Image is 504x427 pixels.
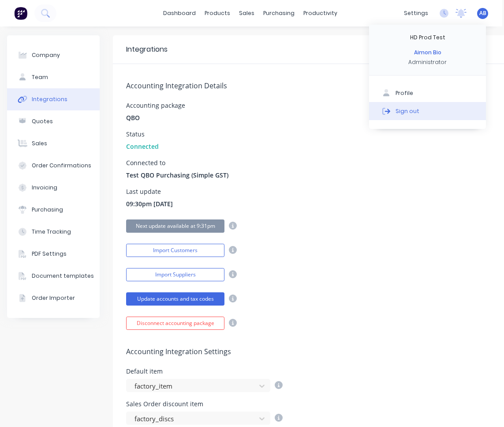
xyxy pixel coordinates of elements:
div: sales [235,7,259,20]
button: Purchasing [7,199,100,221]
button: Disconnect accounting package [126,317,224,330]
div: Administrator [408,58,447,66]
button: Quotes [7,110,100,132]
div: Order Importer [32,294,75,302]
div: Integrations [126,44,168,55]
button: PDF Settings [7,243,100,265]
span: QBO [126,113,140,122]
button: Order Importer [7,287,100,309]
button: Import Customers [126,244,224,257]
div: Sales Order discount item [126,401,283,407]
button: Sales [7,132,100,155]
div: Last update [126,189,173,195]
div: products [200,7,235,20]
div: Sign out [396,107,419,115]
div: Sales [32,140,47,147]
button: Team [7,66,100,88]
div: productivity [299,7,342,20]
div: PDF Settings [32,250,67,258]
div: Document templates [32,272,94,280]
div: Aimon Bio [414,49,441,57]
div: Integrations [32,95,67,103]
button: Invoicing [7,177,100,199]
div: Accounting package [126,102,185,109]
div: Quotes [32,117,53,125]
div: Default item [126,368,283,374]
button: Company [7,44,100,66]
button: Import Suppliers [126,268,224,281]
button: Sign out [369,102,486,120]
div: Time Tracking [32,228,71,236]
div: Profile [396,89,413,97]
div: Connected to [126,160,228,166]
div: purchasing [259,7,299,20]
a: dashboard [159,7,200,20]
div: Company [32,51,60,59]
span: 09:30pm [DATE] [126,199,173,208]
div: Invoicing [32,184,57,192]
div: Order Confirmations [32,162,91,170]
button: Order Confirmations [7,155,100,177]
button: Profile [369,84,486,102]
div: Purchasing [32,206,63,214]
div: Status [126,131,159,137]
button: Document templates [7,265,100,287]
div: Team [32,73,48,81]
button: Update accounts and tax codes [126,292,224,306]
span: Connected [126,142,159,151]
button: Time Tracking [7,221,100,243]
span: AB [479,9,486,17]
div: settings [399,7,433,20]
button: Integrations [7,88,100,110]
img: Factory [14,7,27,20]
div: HD Prod Test [410,34,445,42]
button: Next update available at 9:31pm [126,219,224,233]
span: Test QBO Purchasing (Simple GST) [126,170,228,180]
